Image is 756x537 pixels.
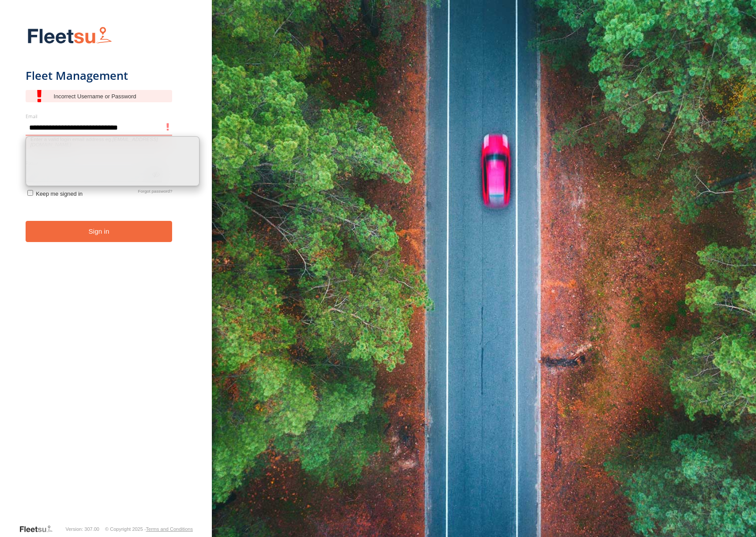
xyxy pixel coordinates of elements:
[27,190,33,196] input: Keep me signed in
[19,525,60,533] a: Visit our Website
[105,526,193,532] div: © Copyright 2025 -
[146,526,193,532] a: Terms and Conditions
[26,25,114,47] img: Fleetsu
[138,189,173,197] a: Forgot password?
[26,221,173,242] button: Sign in
[26,21,187,524] form: main
[36,190,83,197] span: Keep me signed in
[26,113,173,119] label: Email
[26,135,173,149] span: Enter a valid login email address eg.
[26,68,173,83] h1: Fleet Management
[66,526,99,532] div: Version: 307.00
